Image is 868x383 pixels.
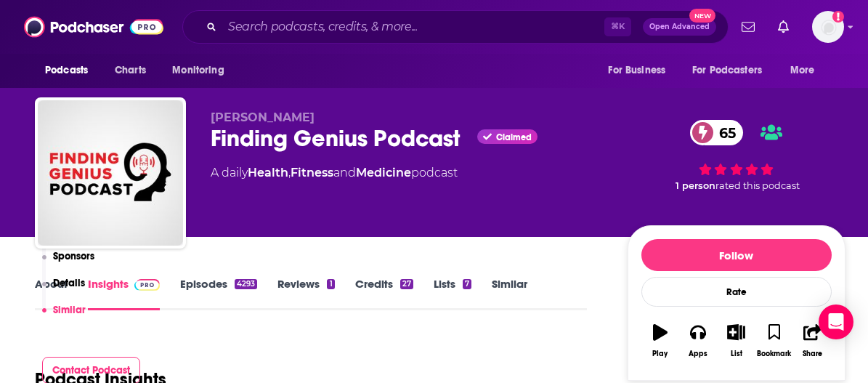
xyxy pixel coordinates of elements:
[355,277,413,310] a: Credits27
[812,11,844,43] span: Logged in as KTMSseat4
[715,180,800,191] span: rated this podcast
[690,120,743,145] a: 65
[35,277,68,310] a: About
[705,120,743,145] span: 65
[53,277,85,289] p: Details
[683,57,783,84] button: open menu
[277,277,334,310] a: Reviews1
[812,11,844,43] button: Show profile menu
[222,15,604,39] input: Search podcasts, credits, & more...
[604,17,631,36] span: ⌘ K
[812,11,844,43] img: User Profile
[689,9,715,23] span: New
[819,305,853,339] div: Open Intercom Messenger
[235,279,257,289] div: 4293
[692,60,762,81] span: For Podcasters
[676,180,715,191] span: 1 person
[649,23,710,31] span: Open Advanced
[772,15,795,39] a: Show notifications dropdown
[356,166,411,180] a: Medicine
[105,57,155,84] a: Charts
[608,60,665,81] span: For Business
[757,350,791,358] div: Bookmark
[434,277,471,310] a: Lists7
[134,279,160,291] img: Podchaser Pro
[115,60,146,81] span: Charts
[211,110,315,124] span: [PERSON_NAME]
[643,18,716,36] button: Open AdvancedNew
[731,350,742,358] div: List
[327,279,334,289] div: 1
[679,315,717,367] button: Apps
[42,304,86,331] button: Similar
[463,279,471,289] div: 7
[641,315,679,367] button: Play
[790,60,815,81] span: More
[780,57,833,84] button: open menu
[755,315,793,367] button: Bookmark
[400,279,413,289] div: 27
[162,57,243,84] button: open menu
[180,277,257,310] a: Episodes4293
[35,57,107,84] button: open menu
[496,134,532,141] span: Claimed
[717,315,755,367] button: List
[793,315,831,367] button: Share
[182,10,729,44] div: Search podcasts, credits, & more...
[248,166,288,180] a: Health
[492,277,527,310] a: Similar
[291,166,333,180] a: Fitness
[24,13,163,41] img: Podchaser - Follow, Share and Rate Podcasts
[689,350,707,358] div: Apps
[832,11,844,23] svg: Add a profile image
[641,239,832,271] button: Follow
[641,277,832,307] div: Rate
[172,60,224,81] span: Monitoring
[803,350,822,358] div: Share
[211,164,458,182] div: A daily podcast
[598,57,684,84] button: open menu
[333,166,356,180] span: and
[628,110,845,201] div: 65 1 personrated this podcast
[38,100,183,246] img: Finding Genius Podcast
[652,350,668,358] div: Play
[736,15,760,39] a: Show notifications dropdown
[288,166,291,180] span: ,
[53,304,86,316] p: Similar
[45,60,88,81] span: Podcasts
[42,277,86,304] button: Details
